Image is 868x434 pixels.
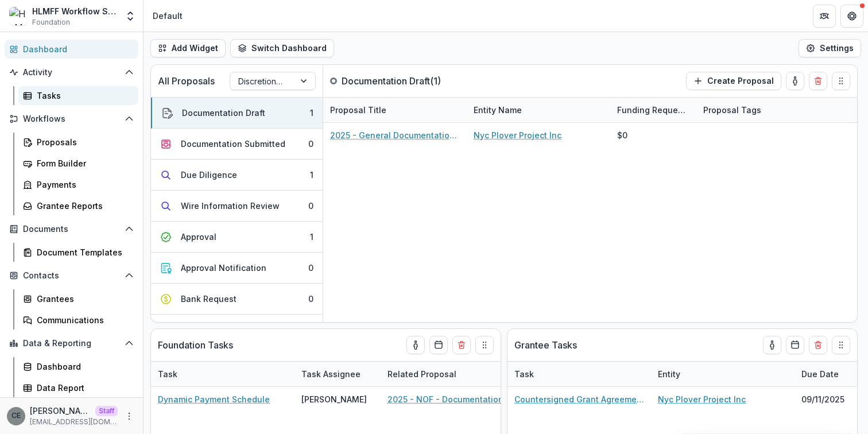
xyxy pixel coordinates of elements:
a: 2025 - NOF - Documentation Application - Form 35219 [387,393,517,405]
button: Open Contacts [5,266,138,285]
div: Task [507,368,541,380]
a: Form Builder [18,154,138,173]
div: Proposal Title [323,98,467,122]
button: Due Diligence1 [151,160,323,191]
a: Dynamic Payment Schedule [158,393,270,405]
button: Delete card [809,336,827,354]
div: Due Date [795,368,846,380]
a: Tasks [18,86,138,105]
button: toggle-assigned-to-me [406,336,425,354]
div: Task [151,362,294,386]
button: Create Proposal [686,72,781,90]
a: Grantee Reports [18,196,138,215]
div: [PERSON_NAME] [301,393,367,405]
div: Entity [651,368,687,380]
button: Add Widget [150,39,226,57]
div: Dashboard [37,361,129,373]
div: Communications [37,314,129,326]
div: Funding Requested [610,98,696,122]
p: Foundation Tasks [158,338,233,352]
a: Nyc Plover Project Inc [474,129,561,141]
div: Approval Notification [181,262,266,274]
nav: breadcrumb [148,7,187,24]
button: Documentation Submitted0 [151,129,323,160]
span: Workflows [23,114,120,124]
p: Grantee Tasks [514,338,577,352]
div: Dashboard [23,43,129,55]
a: Data Report [18,378,138,397]
button: Calendar [786,336,804,354]
button: More [122,409,136,423]
a: 2025 - General Documentation Requirement [330,129,460,141]
button: Switch Dashboard [230,39,334,57]
div: Proposal Title [323,104,393,116]
a: Proposals [18,133,138,152]
button: Documentation Draft1 [151,98,323,129]
div: $0 [617,129,627,141]
img: HLMFF Workflow Sandbox [9,7,28,25]
div: Proposal Tags [696,98,840,122]
button: Delete card [452,336,471,354]
div: Data Report [37,382,129,394]
button: Approval1 [151,222,323,253]
button: toggle-assigned-to-me [763,336,781,354]
div: 0 [308,293,313,305]
div: Payments [37,179,129,191]
button: Open Documents [5,220,138,238]
div: HLMFF Workflow Sandbox [32,5,118,17]
div: Wire Information Review [181,200,280,212]
button: Drag [832,336,850,354]
p: All Proposals [158,74,215,88]
span: Documents [23,224,120,234]
button: toggle-assigned-to-me [786,72,804,90]
div: Task Assignee [294,362,381,386]
a: Grantees [18,289,138,308]
button: Bank Request0 [151,284,323,315]
a: Dashboard [18,357,138,376]
div: Bank Request [181,293,237,305]
a: Communications [18,311,138,330]
button: Wire Information Review0 [151,191,323,222]
span: Data & Reporting [23,339,120,348]
div: 1 [310,169,313,181]
button: Drag [475,336,494,354]
div: Entity Name [467,98,610,122]
div: Entity Name [467,104,529,116]
a: Payments [18,175,138,194]
div: Task Assignee [294,368,367,380]
a: Dashboard [5,40,138,59]
button: Open Data & Reporting [5,334,138,352]
button: Open Activity [5,63,138,82]
div: Default [153,10,183,22]
div: Document Templates [37,246,129,258]
div: Documentation Draft [182,107,265,119]
div: Due Diligence [181,169,237,181]
span: Activity [23,68,120,77]
div: Entity [651,362,795,386]
div: Grantee Reports [37,200,129,212]
a: Nyc Plover Project Inc [658,393,746,405]
div: 1 [310,231,313,243]
button: Open Workflows [5,110,138,128]
button: Settings [799,39,861,57]
button: Open entity switcher [122,5,138,28]
a: Countersigned Grant Agreement [514,393,644,405]
div: Proposal Tags [696,104,768,116]
div: 0 [308,262,313,274]
div: 1 [310,107,313,119]
div: Tasks [37,90,129,102]
div: Related Proposal [381,362,524,386]
div: Related Proposal [381,368,463,380]
p: Documentation Draft ( 1 ) [342,74,441,88]
p: [EMAIL_ADDRESS][DOMAIN_NAME] [30,417,118,427]
button: Calendar [429,336,448,354]
div: 0 [308,200,313,212]
div: Chiji Eke [11,412,21,420]
div: Proposals [37,136,129,148]
p: Staff [95,406,118,416]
